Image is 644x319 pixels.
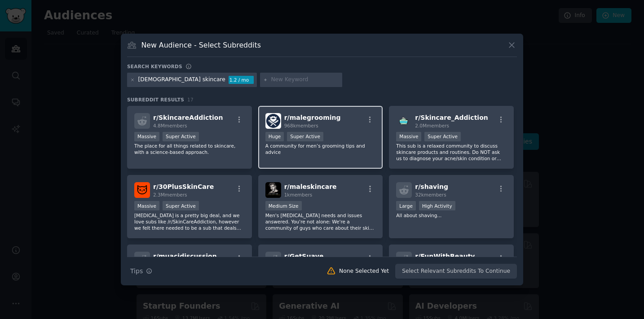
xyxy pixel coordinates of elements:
[141,40,261,50] h3: New Audience - Select Subreddits
[396,201,416,210] div: Large
[396,132,421,141] div: Massive
[396,113,412,129] img: Skincare_Addiction
[127,263,155,279] button: Tips
[415,114,488,121] span: r/ Skincare_Addiction
[424,132,461,141] div: Super Active
[134,143,245,155] p: The place for all things related to skincare, with a science-based approach.
[284,123,318,128] span: 968k members
[153,114,223,121] span: r/ SkincareAddiction
[271,76,339,84] input: New Keyword
[153,253,217,260] span: r/ muacjdiscussion
[284,192,313,197] span: 1k members
[138,76,225,84] div: [DEMOGRAPHIC_DATA] skincare
[134,132,159,141] div: Massive
[415,253,475,260] span: r/ FunWithBeauty
[153,192,187,197] span: 2.3M members
[134,212,245,231] p: [MEDICAL_DATA] is a pretty big deal, and we love subs like /r/SkinCareAddiction, however we felt ...
[153,183,214,190] span: r/ 30PlusSkinCare
[396,143,507,162] p: This sub is a relaxed community to discuss skincare products and routines. Do NOT ask us to diagn...
[134,182,150,198] img: 30PlusSkinCare
[265,143,376,155] p: A community for men’s grooming tips and advice
[265,212,376,231] p: Men's [MEDICAL_DATA] needs and issues answered. You're not alone: We're a community of guys who c...
[396,212,507,218] p: All about shaving...
[265,201,302,210] div: Medium Size
[339,267,389,275] div: None Selected Yet
[134,201,159,210] div: Massive
[284,183,337,190] span: r/ maleskincare
[153,123,187,128] span: 4.8M members
[284,253,324,260] span: r/ GetSuave
[127,63,182,70] h3: Search keywords
[287,132,323,141] div: Super Active
[265,132,284,141] div: Huge
[415,123,449,128] span: 2.0M members
[127,96,184,103] span: Subreddit Results
[163,201,199,210] div: Super Active
[419,201,455,210] div: High Activity
[415,183,448,190] span: r/ shaving
[130,267,143,276] span: Tips
[284,114,341,121] span: r/ malegrooming
[187,97,194,102] span: 17
[163,132,199,141] div: Super Active
[265,182,281,198] img: maleskincare
[415,192,446,197] span: 32k members
[229,76,254,84] div: 1.2 / mo
[265,113,281,129] img: malegrooming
